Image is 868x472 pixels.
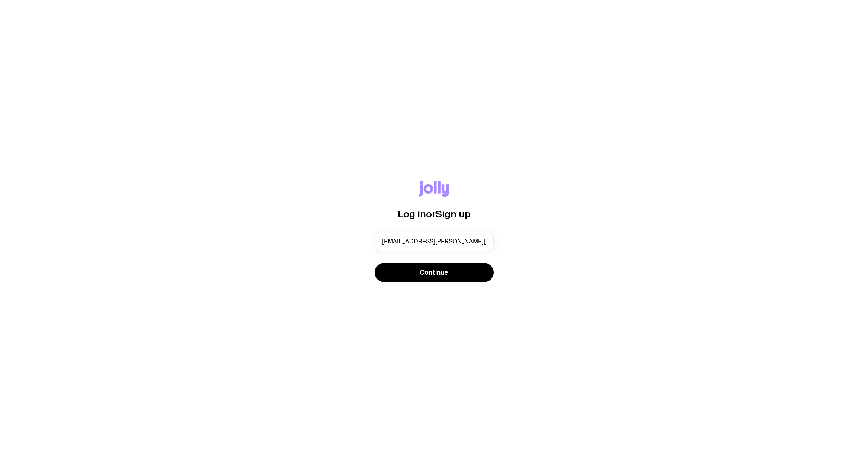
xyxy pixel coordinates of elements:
span: Sign up [436,208,471,219]
input: you@email.com [375,232,494,251]
span: Continue [420,268,448,277]
button: Continue [375,263,494,282]
span: Log in [398,208,426,219]
span: or [426,208,436,219]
